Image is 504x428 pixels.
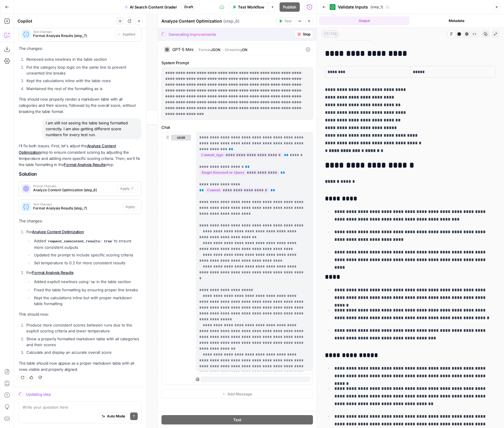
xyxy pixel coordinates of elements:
[227,391,252,397] span: Add Message
[412,16,502,25] button: Metadata
[120,186,130,191] span: Apply
[19,143,116,154] a: Analyze Content Optimization
[303,32,310,37] span: Stop
[33,187,115,193] span: Analyze Content Optimization (step_6)
[19,143,142,168] p: I'll fix both issues. First, let's adjust the step to ensure consistent scoring by adjusting the ...
[211,48,220,52] span: JSON
[121,2,181,12] button: AI Search Content Grader
[64,162,105,167] a: Format Analysis Results
[26,391,142,397] div: Updating step
[338,4,368,10] span: Validate Inputs
[33,238,142,250] li: Added to ensure more consistent outputs
[242,48,247,52] span: ON
[99,412,128,420] button: Auto Mode
[33,203,120,206] span: Text Changes
[33,185,115,187] span: Prompt Changes
[107,414,125,419] span: Auto Mode
[19,360,142,373] p: The table should now appear as a proper markdown table with all rows visible and properly aligned.
[25,322,142,334] li: Produce more consistent scores between runs due to the explicit scoring criteria and lower temper...
[280,2,300,12] button: Publish
[168,31,216,37] div: Generating improvements
[184,4,193,10] span: Draft
[238,4,264,10] span: Test Workflow
[319,16,409,25] button: Output
[33,295,142,307] li: Kept the calculations inline but with proper markdown table formatting
[26,270,142,276] p: For :
[25,86,142,92] li: Maintained the rest of the formatting as is
[33,30,112,33] span: Text Changes
[229,2,268,12] button: Test Workflow
[123,203,138,211] button: Apply
[25,349,142,355] li: Calculate and display an accurate overall score
[25,64,142,76] li: Put the category loop logic on the same line to prevent unwanted line breaks
[199,48,211,52] span: Format
[26,229,142,235] p: For :
[33,252,142,258] li: Updated the prompt to include specific scoring criteria
[33,33,112,38] span: Format Analysis Results (step_7)
[161,415,313,424] button: Test
[161,390,313,398] button: Add Message
[33,206,120,211] span: Format Analysis Results (step_7)
[283,4,296,10] span: Publish
[33,287,142,293] li: Fixed the table formatting by ensuring proper line breaks
[125,204,135,209] span: Apply
[284,18,292,24] span: Test
[130,4,177,10] span: AI Search Content Grader
[25,336,142,348] li: Show a properly formatted markdown table with all categories and their scores
[19,45,142,52] p: The changes:
[118,185,138,192] button: Apply
[220,46,225,52] span: |
[32,270,73,275] a: Format Analysis Results
[25,56,142,62] li: Removed extra newlines in the table section
[32,229,84,234] a: Analyze Content Optimization
[19,96,142,115] p: This should now properly render a markdown table with all categories and their scores, followed b...
[233,417,241,423] span: Test
[161,60,313,66] label: System Prompt
[196,46,199,52] span: |
[171,135,191,141] button: user
[276,17,294,25] button: Test
[33,279,142,285] li: Added explicit newlines using in the table section
[161,18,275,24] div: Analyze Content Optimization
[295,31,313,38] button: Stop
[19,218,142,224] p: The changes:
[321,30,339,38] span: string
[161,124,313,130] label: Chat
[42,118,142,139] div: I am still not seeing the table being formatted correctly. I am also getting different score numb...
[46,240,114,243] code: request_consistent_results: true
[225,48,242,52] span: Streaming
[172,48,193,52] div: GPT-5 Mini
[115,31,138,38] button: Applied
[18,18,115,24] div: Copilot
[25,78,142,84] li: Kept the calculations inline with the table rows
[19,171,142,177] h2: Solution
[223,18,239,24] span: ( step_6 )
[122,32,135,37] span: Applied
[19,311,142,317] p: This should now:
[88,280,96,284] code: \n
[370,4,383,10] span: ( step_1 )
[33,260,142,266] li: Set temperature to 0.2 for more consistent results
